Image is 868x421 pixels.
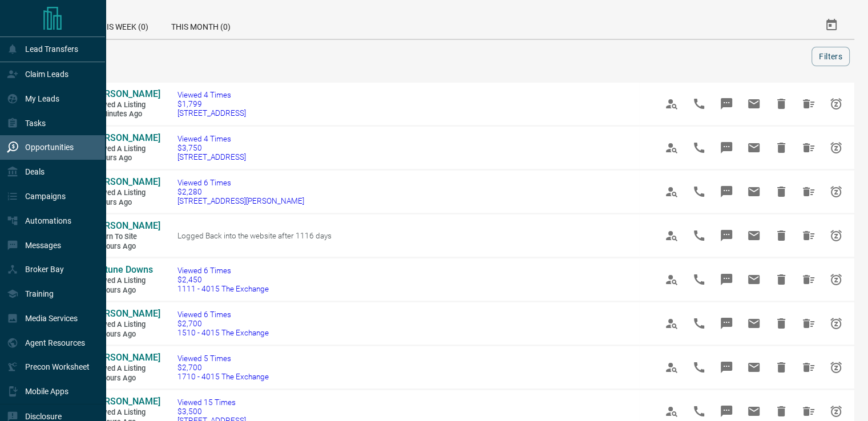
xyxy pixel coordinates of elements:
span: Email [740,310,768,337]
span: [PERSON_NAME] [91,352,160,363]
span: Hide [768,310,795,337]
a: Fortune Downs [91,264,160,276]
span: Hide All from Tong Liu [795,222,822,249]
span: Viewed a Listing [91,320,160,330]
span: Viewed 4 Times [177,90,246,99]
span: Snooze [822,90,850,118]
span: Call [685,178,713,205]
a: Viewed 5 Times$2,7001710 - 4015 The Exchange [177,354,269,381]
span: Hide [768,134,795,161]
span: View Profile [658,222,685,249]
span: Call [685,310,713,337]
span: 17 hours ago [91,242,160,252]
a: [PERSON_NAME] [91,352,160,364]
span: View Profile [658,310,685,337]
span: Viewed a Listing [91,276,160,286]
a: [PERSON_NAME] [91,396,160,408]
a: [PERSON_NAME] [91,132,160,144]
a: [PERSON_NAME] [91,308,160,320]
span: [PERSON_NAME] [91,88,160,99]
a: Viewed 6 Times$2,4501111 - 4015 The Exchange [177,266,269,293]
span: [STREET_ADDRESS] [177,152,246,161]
span: Email [740,266,768,293]
span: Hide [768,354,795,381]
span: $2,700 [177,363,269,372]
span: Email [740,90,768,118]
span: Call [685,222,713,249]
span: 3 hours ago [91,198,160,208]
span: [PERSON_NAME] [91,396,160,407]
span: Snooze [822,310,850,337]
span: Viewed 5 Times [177,354,269,363]
span: Hide All from Moh Almady [795,354,822,381]
span: Viewed a Listing [91,408,160,418]
span: [STREET_ADDRESS][PERSON_NAME] [177,196,304,205]
span: Message [713,134,740,161]
a: [PERSON_NAME] [91,220,160,232]
span: View Profile [658,134,685,161]
a: Viewed 4 Times$3,750[STREET_ADDRESS] [177,134,246,161]
span: Hide All from Andy Yao [795,134,822,161]
span: Viewed 6 Times [177,310,269,319]
span: Hide All from Hannah Luk [795,178,822,205]
span: Viewed a Listing [91,364,160,374]
span: Viewed 6 Times [177,266,269,275]
span: View Profile [658,266,685,293]
span: $3,500 [177,407,246,416]
span: Message [713,354,740,381]
span: 1111 - 4015 The Exchange [177,284,269,293]
span: Snooze [822,134,850,161]
a: [PERSON_NAME] [91,176,160,188]
span: 18 hours ago [91,374,160,383]
span: [STREET_ADDRESS] [177,108,246,118]
span: [PERSON_NAME] [91,176,160,187]
span: Viewed a Listing [91,144,160,154]
span: 1710 - 4015 The Exchange [177,372,269,381]
span: Hide All from Fortune Downs [795,266,822,293]
span: Message [713,178,740,205]
span: View Profile [658,90,685,118]
span: Snooze [822,266,850,293]
span: Hide [768,222,795,249]
span: [PERSON_NAME] [91,308,160,319]
span: $3,750 [177,143,246,152]
span: Viewed a Listing [91,100,160,110]
span: Hide [768,266,795,293]
a: Viewed 6 Times$2,280[STREET_ADDRESS][PERSON_NAME] [177,178,304,205]
span: Return to Site [91,232,160,242]
span: Email [740,134,768,161]
span: Snooze [822,178,850,205]
span: Call [685,354,713,381]
span: $1,799 [177,99,246,108]
a: [PERSON_NAME] [91,88,160,100]
span: 2 hours ago [91,153,160,163]
span: 1510 - 4015 The Exchange [177,328,269,337]
span: Viewed 6 Times [177,178,304,187]
span: Call [685,90,713,118]
span: Email [740,222,768,249]
span: Message [713,310,740,337]
span: Snooze [822,354,850,381]
span: Email [740,354,768,381]
div: This Month (0) [160,11,242,39]
span: Message [713,222,740,249]
span: Message [713,266,740,293]
span: [PERSON_NAME] [91,220,160,231]
span: Viewed 4 Times [177,134,246,143]
span: Call [685,266,713,293]
button: Select Date Range [818,11,845,39]
span: Hide [768,178,795,205]
span: Message [713,90,740,118]
button: Filters [812,47,850,66]
span: [PERSON_NAME] [91,132,160,143]
span: Hide All from Danielle Tu [795,90,822,118]
span: Email [740,178,768,205]
span: Logged Back into the website after 1116 days [177,231,332,240]
a: Viewed 4 Times$1,799[STREET_ADDRESS] [177,90,246,118]
span: Call [685,134,713,161]
span: Fortune Downs [91,264,153,275]
a: Viewed 6 Times$2,7001510 - 4015 The Exchange [177,310,269,337]
div: This Week (0) [85,11,160,39]
span: 18 hours ago [91,286,160,295]
span: 18 hours ago [91,330,160,339]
